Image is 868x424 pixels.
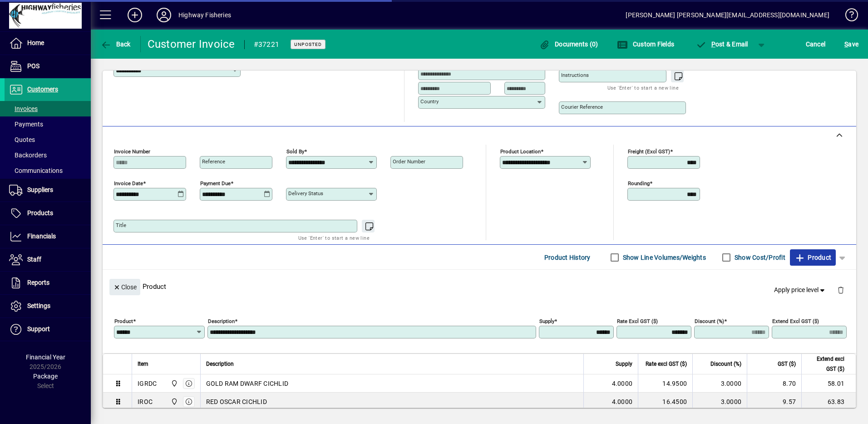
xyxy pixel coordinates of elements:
[644,379,687,388] div: 14.9500
[26,353,65,361] span: Financial Year
[544,250,591,265] span: Product History
[168,379,179,389] span: Highway Fisheries Ltd
[5,202,91,225] a: Products
[206,397,267,406] span: RED OSCAR CICHLID
[9,105,38,112] span: Invoices
[794,250,831,265] span: Product
[98,36,133,52] button: Back
[5,147,91,163] a: Backorders
[617,40,674,48] span: Custom Fields
[804,36,828,52] button: Cancel
[298,232,370,243] mat-hint: Use 'Enter' to start a new line
[692,374,747,393] td: 3.0000
[114,148,150,155] mat-label: Invoice number
[27,302,50,309] span: Settings
[27,39,44,46] span: Home
[561,72,589,78] mat-label: Instructions
[27,62,39,70] span: POS
[617,318,658,324] mat-label: Rate excl GST ($)
[615,36,676,52] button: Custom Fields
[626,8,829,22] div: [PERSON_NAME] [PERSON_NAME][EMAIL_ADDRESS][DOMAIN_NAME]
[790,249,836,266] button: Product
[607,82,679,93] mat-hint: Use 'Enter' to start a new line
[5,32,91,55] a: Home
[138,359,148,369] span: Item
[9,136,35,143] span: Quotes
[711,40,715,48] span: P
[91,36,141,52] app-page-header-button: Back
[138,397,153,406] div: IROC
[27,209,53,217] span: Products
[616,359,632,369] span: Supply
[5,101,91,116] a: Invoices
[772,318,819,324] mat-label: Extend excl GST ($)
[5,132,91,147] a: Quotes
[561,104,603,110] mat-label: Courier Reference
[541,249,594,266] button: Product History
[178,8,231,22] div: Highway Fisheries
[27,325,50,333] span: Support
[27,256,41,263] span: Staff
[806,37,826,51] span: Cancel
[801,374,856,393] td: 58.01
[200,180,231,187] mat-label: Payment due
[107,283,143,291] app-page-header-button: Close
[148,37,235,51] div: Customer Invoice
[830,279,852,301] button: Delete
[294,41,322,47] span: Unposted
[149,7,178,23] button: Profile
[33,373,58,380] span: Package
[747,374,801,393] td: 8.70
[838,2,857,31] a: Knowledge Base
[844,40,848,48] span: S
[539,318,554,324] mat-label: Supply
[692,393,747,411] td: 3.0000
[9,167,63,174] span: Communications
[747,393,801,411] td: 9.57
[539,40,598,48] span: Documents (0)
[5,272,91,294] a: Reports
[113,280,137,295] span: Close
[9,121,43,128] span: Payments
[114,180,143,187] mat-label: Invoice date
[420,98,439,105] mat-label: Country
[691,36,753,52] button: Post & Email
[27,86,58,93] span: Customers
[206,359,234,369] span: Description
[5,318,91,341] a: Support
[208,318,235,324] mat-label: Description
[646,359,687,369] span: Rate excl GST ($)
[628,180,650,187] mat-label: Rounding
[500,148,541,155] mat-label: Product location
[710,359,741,369] span: Discount (%)
[695,40,748,48] span: ost & Email
[27,232,56,240] span: Financials
[286,148,304,155] mat-label: Sold by
[695,318,724,324] mat-label: Discount (%)
[807,354,844,374] span: Extend excl GST ($)
[120,7,149,23] button: Add
[116,222,126,228] mat-label: Title
[830,286,852,294] app-page-header-button: Delete
[114,318,133,324] mat-label: Product
[612,397,633,406] span: 4.0000
[202,158,225,165] mat-label: Reference
[844,37,858,51] span: ave
[9,151,47,159] span: Backorders
[774,285,827,295] span: Apply price level
[5,225,91,248] a: Financials
[168,397,179,407] span: Highway Fisheries Ltd
[100,40,131,48] span: Back
[621,253,706,262] label: Show Line Volumes/Weights
[5,248,91,271] a: Staff
[5,295,91,318] a: Settings
[206,379,289,388] span: GOLD RAM DWARF CICHLID
[644,397,687,406] div: 16.4500
[842,36,861,52] button: Save
[628,148,670,155] mat-label: Freight (excl GST)
[27,279,49,286] span: Reports
[5,116,91,132] a: Payments
[770,282,830,298] button: Apply price level
[5,163,91,178] a: Communications
[778,359,796,369] span: GST ($)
